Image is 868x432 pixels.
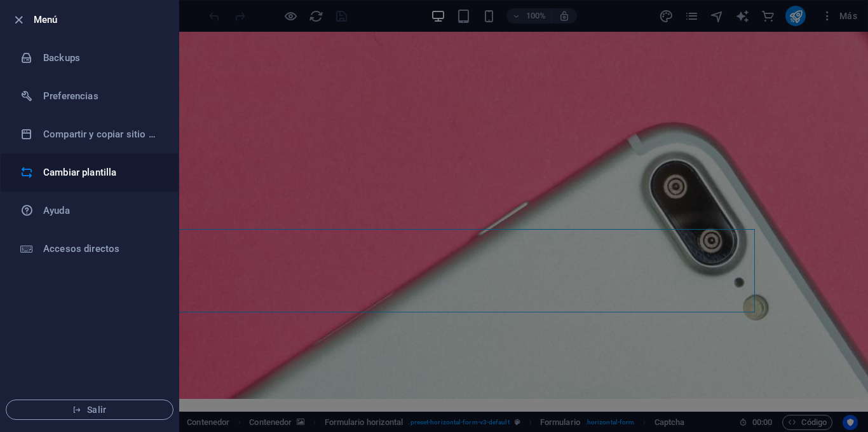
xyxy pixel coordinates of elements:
h6: Accesos directos [43,241,161,256]
h6: Preferencias [43,88,161,104]
button: Salir [6,400,173,420]
h6: Menú [34,12,168,27]
a: Ayuda [1,192,179,230]
h6: Cambiar plantilla [43,165,161,180]
h6: Compartir y copiar sitio web [43,127,161,142]
span: Salir [17,405,163,415]
h6: Ayuda [43,203,161,218]
h6: Backups [43,50,161,66]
